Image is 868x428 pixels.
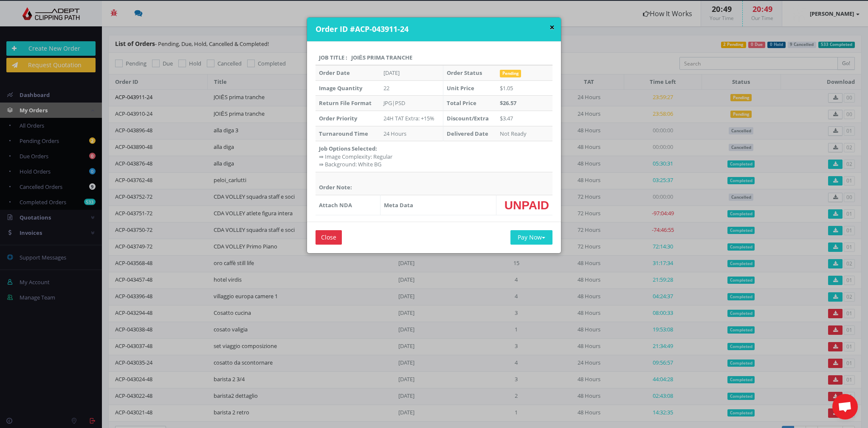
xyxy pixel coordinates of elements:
th: Job Title : JOIĒS prima tranche [316,50,552,66]
span: 22 [383,84,389,92]
td: ⇛ Image Complexity: Regular ⇛ Background: White BG [316,141,552,172]
strong: Image Quantity [319,84,362,92]
strong: Unit Price [447,84,474,92]
h4: Order ID #ACP-043911-24 [316,24,555,35]
strong: Discount/Extra [447,114,489,122]
td: 24 Hours [380,126,443,141]
strong: Order Status [447,69,482,77]
span: UNPAID [504,199,549,211]
strong: Job Options Selected: [319,145,377,152]
strong: Order Priority [319,114,357,122]
input: Close [316,230,342,245]
td: 24H TAT Extra: +15% [380,111,443,126]
td: $1.05 [496,80,552,96]
strong: Return File Format [319,99,372,107]
strong: Total Price [447,99,476,107]
span: Pending [500,70,521,77]
td: JPG|PSD [380,96,443,111]
strong: Order Date [319,69,350,77]
strong: Delivered Date [447,130,488,137]
strong: $26.57 [500,99,516,107]
td: [DATE] [380,65,443,80]
button: × [550,23,555,32]
td: $3.47 [496,111,552,126]
strong: Meta Data [384,201,413,209]
strong: Attach NDA [319,201,352,209]
strong: Order Note: [319,183,352,191]
button: Pay Now [510,230,552,245]
td: Not Ready [496,126,552,141]
strong: Turnaround Time [319,130,368,137]
div: Aprire la chat [832,394,858,419]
